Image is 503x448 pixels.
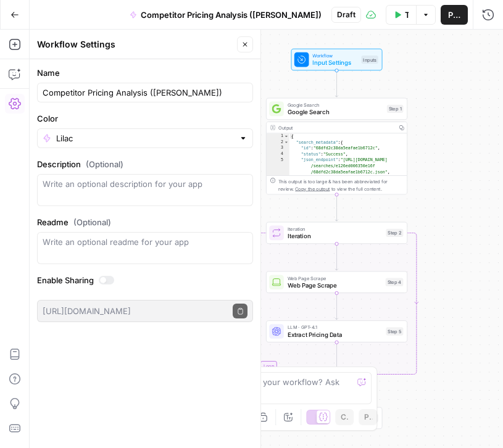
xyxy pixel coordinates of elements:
[37,38,233,51] div: Workflow Settings
[359,409,378,425] button: Paste
[284,133,289,139] span: Toggle code folding, rows 1 through 174
[267,145,289,151] div: 3
[288,275,382,282] span: Web Page Scrape
[448,9,460,21] span: Publish
[267,151,289,157] div: 4
[387,105,404,113] div: Step 1
[266,222,407,244] div: LoopIterationIterationStep 2
[266,49,407,70] div: WorkflowInput SettingsInputs
[278,124,393,131] div: Output
[336,409,354,425] button: Copy
[312,52,357,59] span: Workflow
[266,407,407,429] div: Single OutputOutputEnd
[267,139,289,146] div: 2
[278,178,403,193] div: This output is too large & has been abbreviated for review. to view the full content.
[335,293,338,320] g: Edge from step_4 to step_5
[364,412,373,423] span: Paste
[37,274,253,286] label: Enable Sharing
[337,9,355,20] span: Draft
[284,139,289,146] span: Toggle code folding, rows 2 through 12
[267,157,289,175] div: 5
[37,158,253,170] label: Description
[267,133,289,139] div: 1
[266,98,407,195] div: Google SearchGoogle SearchStep 1Output{ "search_metadata":{ "id":"68dfd2c38da5eafae1b6712c", "sta...
[288,231,383,241] span: Iteration
[386,229,403,237] div: Step 2
[266,271,407,292] div: Web Page ScrapeWeb Page ScrapeStep 4
[386,5,416,25] button: Test Data
[288,107,383,117] span: Google Search
[335,194,338,221] g: Edge from step_1 to step_2
[335,244,338,270] g: Edge from step_2 to step_4
[361,56,378,64] div: Inputs
[386,278,404,286] div: Step 4
[37,216,253,228] label: Readme
[122,5,329,25] button: Competitor Pricing Analysis ([PERSON_NAME])
[37,67,253,79] label: Name
[288,225,383,233] span: Iteration
[312,58,357,67] span: Input Settings
[335,70,338,97] g: Edge from start to step_1
[266,320,407,342] div: LLM · GPT-4.1Extract Pricing DataStep 5
[288,101,383,109] span: Google Search
[288,281,382,290] span: Web Page Scrape
[405,9,409,21] span: Test Data
[295,186,330,191] span: Copy the output
[86,158,123,170] span: (Optional)
[141,9,322,21] span: Competitor Pricing Analysis ([PERSON_NAME])
[441,5,468,25] button: Publish
[266,370,407,380] div: Complete
[56,132,234,144] input: Lilac
[43,86,247,99] input: Untitled
[288,330,383,339] span: Extract Pricing Data
[73,216,111,228] span: (Optional)
[341,412,349,423] span: Copy
[37,112,253,125] label: Color
[367,414,378,422] div: End
[386,327,403,335] div: Step 5
[288,323,383,331] span: LLM · GPT-4.1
